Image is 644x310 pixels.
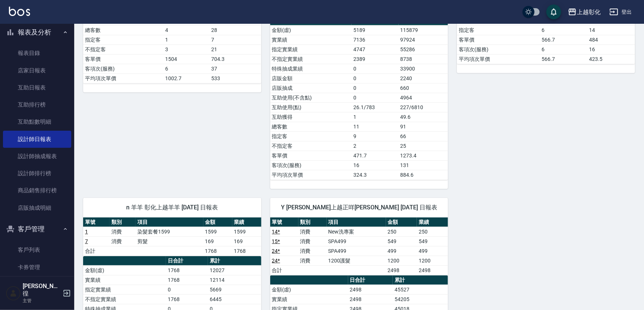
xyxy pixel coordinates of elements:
td: 54205 [393,294,448,304]
td: 客項次(服務) [83,64,163,74]
td: 0 [352,83,398,93]
td: 金額(虛) [270,285,348,294]
td: 660 [399,83,448,93]
td: 4 [163,25,209,35]
th: 累計 [393,275,448,285]
td: 12027 [208,265,261,275]
td: 6 [540,45,587,54]
td: 1768 [166,275,208,285]
td: 499 [386,246,417,256]
a: 互助日報表 [3,79,71,96]
th: 單號 [270,218,298,227]
table: a dense table [270,16,448,180]
td: 7 [210,35,261,45]
th: 金額 [203,218,232,227]
td: 1599 [203,227,232,236]
td: 484 [588,35,635,45]
td: 169 [232,236,261,246]
td: 423.5 [588,54,635,64]
td: 25 [399,141,448,151]
td: 1768 [166,265,208,275]
td: 28 [210,25,261,35]
td: 0 [352,93,398,102]
td: 26.1/783 [352,102,398,112]
p: 主管 [23,297,61,304]
a: 商品銷售排行榜 [3,182,71,199]
td: 1002.7 [163,74,209,83]
td: 客項次(服務) [457,45,540,54]
td: 2498 [348,294,393,304]
td: 471.7 [352,151,398,160]
td: 消費 [298,236,327,246]
td: 互助使用(不含點) [270,93,352,102]
td: 1768 [203,246,232,256]
td: 1599 [232,227,261,236]
td: 533 [210,74,261,83]
td: 指定實業績 [270,45,352,54]
th: 日合計 [348,275,393,285]
td: 金額(虛) [83,265,166,275]
td: 8738 [399,54,448,64]
td: 2 [352,141,398,151]
td: 指定實業績 [83,285,166,294]
td: 總客數 [270,122,352,131]
td: 0 [352,64,398,74]
a: 互助點數明細 [3,113,71,130]
td: SPA499 [327,246,386,256]
td: 16 [588,45,635,54]
td: 消費 [298,227,327,236]
a: 互助排行榜 [3,96,71,113]
td: 7136 [352,35,398,45]
td: 1273.4 [399,151,448,160]
td: 566.7 [540,54,587,64]
td: 剪髮 [135,236,203,246]
td: 9 [352,131,398,141]
td: 2498 [348,285,393,294]
th: 項目 [327,218,386,227]
a: 店家日報表 [3,62,71,79]
td: 合計 [270,265,298,275]
td: 0 [166,285,208,294]
td: 4964 [399,93,448,102]
td: 2498 [417,265,448,275]
img: Logo [9,7,30,16]
td: 37 [210,64,261,74]
td: 6445 [208,294,261,304]
a: 入金管理 [3,276,71,293]
td: 1200護髮 [327,256,386,265]
td: 金額(虛) [270,25,352,35]
td: 1768 [166,294,208,304]
a: 設計師抽成報表 [3,148,71,165]
a: 1 [85,229,88,235]
td: 客單價 [270,151,352,160]
td: 平均項次單價 [83,74,163,83]
td: 2240 [399,74,448,83]
td: 97924 [399,35,448,45]
td: 324.3 [352,170,398,180]
td: 0 [352,74,398,83]
td: 不指定實業績 [270,54,352,64]
th: 項目 [135,218,203,227]
td: 884.6 [399,170,448,180]
td: 消費 [298,246,327,256]
td: 66 [399,131,448,141]
td: 不指定實業績 [83,294,166,304]
td: 消費 [298,256,327,265]
th: 單號 [83,218,109,227]
td: 平均項次單價 [270,170,352,180]
td: 不指定客 [83,45,163,54]
td: 實業績 [83,275,166,285]
a: 設計師排行榜 [3,165,71,182]
td: 指定客 [457,25,540,35]
td: 4747 [352,45,398,54]
td: 5669 [208,285,261,294]
td: 704.3 [210,54,261,64]
th: 日合計 [166,256,208,266]
td: 3 [163,45,209,54]
button: 上越彰化 [565,4,604,20]
div: 上越彰化 [577,7,601,17]
td: New洗專案 [327,227,386,236]
button: 報表及分析 [3,23,71,42]
td: 6 [540,25,587,35]
td: 169 [203,236,232,246]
